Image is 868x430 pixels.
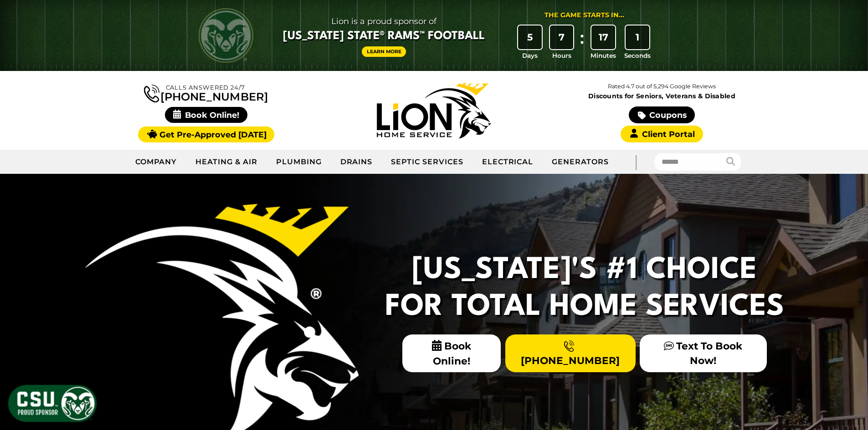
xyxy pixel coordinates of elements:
[7,384,98,423] img: CSU Sponsor Badge
[544,10,624,20] div: The Game Starts in...
[267,151,331,173] a: Plumbing
[505,334,636,372] a: [PHONE_NUMBER]
[591,25,615,49] div: 17
[126,151,187,173] a: Company
[473,151,543,173] a: Electrical
[331,151,382,173] a: Drains
[382,151,473,173] a: Septic Services
[577,25,586,61] div: :
[283,14,485,29] span: Lion is a proud sponsor of
[518,25,542,49] div: 5
[626,25,649,49] div: 1
[629,106,694,123] a: Coupons
[618,150,654,174] div: |
[144,83,268,102] a: [PHONE_NUMBER]
[377,83,491,138] img: Lion Home Service
[186,151,267,173] a: Heating & Air
[550,93,774,99] span: Discounts for Seniors, Veterans & Disabled
[548,81,776,91] p: Rated 4.7 out of 5,294 Google Reviews
[640,334,766,372] a: Text To Book Now!
[550,25,574,49] div: 7
[624,51,651,60] span: Seconds
[138,126,274,142] a: Get Pre-Approved [DATE]
[283,29,485,44] span: [US_STATE] State® Rams™ Football
[380,252,790,325] h2: [US_STATE]'s #1 Choice For Total Home Services
[165,107,247,123] span: Book Online!
[362,46,406,57] a: Learn More
[591,51,616,60] span: Minutes
[552,51,571,60] span: Hours
[543,151,618,173] a: Generators
[621,126,703,142] a: Client Portal
[402,334,501,372] span: Book Online!
[522,51,538,60] span: Days
[199,8,253,63] img: CSU Rams logo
